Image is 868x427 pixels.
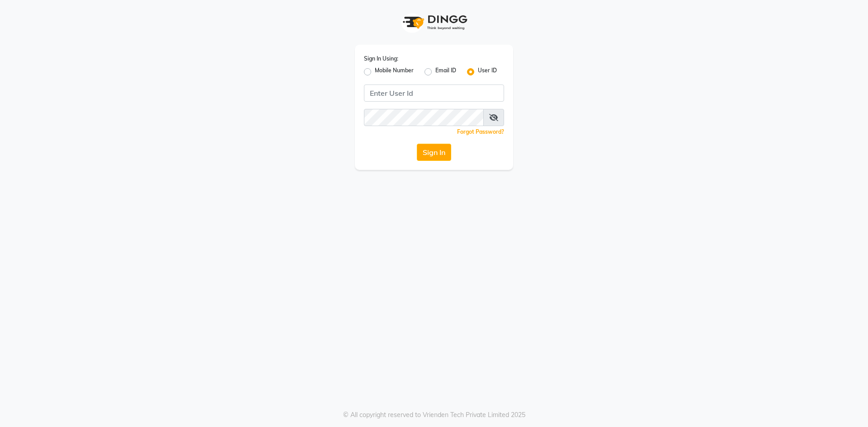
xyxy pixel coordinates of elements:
a: Forgot Password? [457,128,504,135]
label: Email ID [435,66,456,77]
button: Sign In [417,144,451,161]
input: Username [364,84,504,102]
label: Sign In Using: [364,55,398,63]
label: User ID [478,66,497,77]
img: logo1.svg [398,9,470,36]
input: Username [364,109,484,126]
label: Mobile Number [375,66,414,77]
